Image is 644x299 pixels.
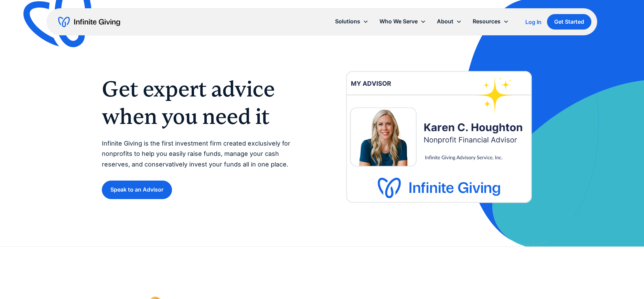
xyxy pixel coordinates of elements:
a: Log In [525,18,541,26]
div: Log In [525,19,541,25]
div: Who We Serve [379,17,418,26]
h1: Get expert advice when you need it [102,75,308,130]
a: Speak to an Advisor [102,181,172,199]
div: Resources [473,17,501,26]
a: Get Started [547,14,591,30]
p: Infinite Giving is the first investment firm created exclusively for nonprofits to help you easil... [102,138,308,170]
div: Solutions [335,17,360,26]
div: About [437,17,453,26]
